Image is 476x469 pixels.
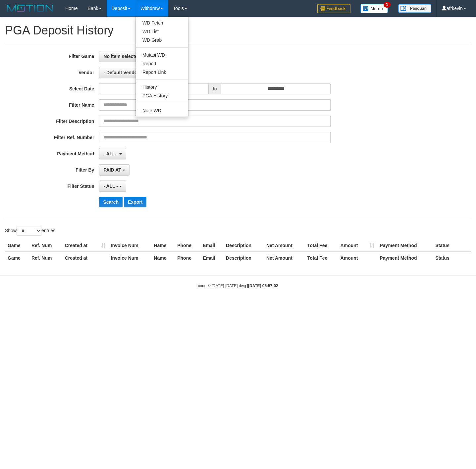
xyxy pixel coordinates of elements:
[103,54,140,59] span: No item selected
[200,252,223,264] th: Email
[398,4,431,13] img: panduan.png
[198,284,278,288] small: code © [DATE]-[DATE] dwg |
[136,91,188,100] a: PGA History
[305,239,338,252] th: Total Fee
[200,239,223,252] th: Email
[223,239,264,252] th: Description
[108,252,151,264] th: Invoice Num
[377,239,433,252] th: Payment Method
[103,151,118,156] span: - ALL -
[264,252,305,264] th: Net Amount
[29,239,62,252] th: Ref. Num
[5,24,471,37] h1: PGA Deposit History
[5,3,55,13] img: MOTION_logo.png
[317,4,350,13] img: Feedback.jpg
[209,83,221,94] span: to
[338,252,377,264] th: Amount
[136,36,188,44] a: WD Grab
[99,197,123,207] button: Search
[5,252,29,264] th: Game
[103,183,118,189] span: - ALL -
[338,239,377,252] th: Amount
[305,252,338,264] th: Total Fee
[99,164,129,176] button: PAID AT
[99,181,126,192] button: - ALL -
[136,106,188,115] a: Note WD
[136,68,188,77] a: Report Link
[99,51,148,62] button: No item selected
[433,239,471,252] th: Status
[5,226,55,236] label: Show entries
[103,70,142,75] span: - Default Vendor -
[29,252,62,264] th: Ref. Num
[103,167,121,173] span: PAID AT
[62,239,108,252] th: Created at
[248,284,278,288] strong: [DATE] 05:57:02
[99,67,150,78] button: - Default Vendor -
[136,51,188,59] a: Mutasi WD
[136,83,188,91] a: History
[151,252,175,264] th: Name
[264,239,305,252] th: Net Amount
[433,252,471,264] th: Status
[136,19,188,27] a: WD Fetch
[223,252,264,264] th: Description
[124,197,146,207] button: Export
[17,226,41,236] select: Showentries
[136,27,188,36] a: WD List
[377,252,433,264] th: Payment Method
[384,2,391,8] span: 1
[360,4,388,13] img: Button%20Memo.svg
[175,239,200,252] th: Phone
[99,148,126,159] button: - ALL -
[62,252,108,264] th: Created at
[151,239,175,252] th: Name
[175,252,200,264] th: Phone
[136,59,188,68] a: Report
[108,239,151,252] th: Invoice Num
[5,239,29,252] th: Game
